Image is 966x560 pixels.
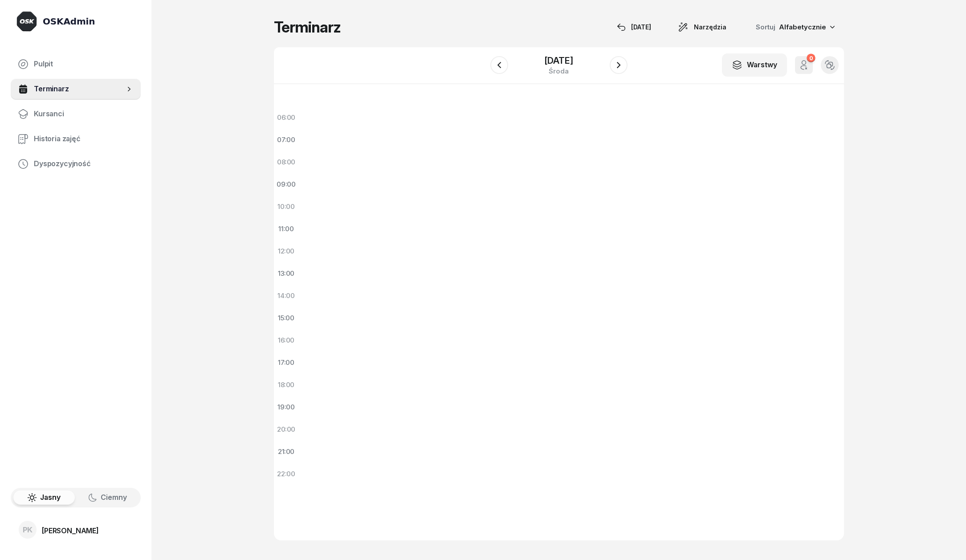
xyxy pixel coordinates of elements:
[34,133,134,145] span: Historia zajęć
[274,396,299,418] div: 19:00
[274,240,299,262] div: 12:00
[274,352,299,374] div: 17:00
[274,218,299,240] div: 11:00
[694,22,726,33] span: Narzędzia
[11,128,141,150] a: Historia zajęć
[42,527,99,534] div: [PERSON_NAME]
[274,307,299,329] div: 15:00
[11,153,141,175] a: Dyspozycyjność
[274,374,299,396] div: 18:00
[274,196,299,218] div: 10:00
[756,21,777,33] span: Sortuj
[11,103,141,125] a: Kursanci
[43,15,95,28] div: OSKAdmin
[274,106,299,129] div: 06:00
[274,262,299,285] div: 13:00
[23,526,33,534] span: PK
[274,19,341,35] h1: Terminarz
[274,441,299,463] div: 21:00
[274,329,299,352] div: 16:00
[34,158,134,170] span: Dyspozycyjność
[722,53,787,77] button: Warstwy
[16,11,37,32] img: logo-dark@2x.png
[40,492,61,503] span: Jasny
[544,68,573,74] div: środa
[13,491,75,505] button: Jasny
[34,108,134,120] span: Kursanci
[77,491,138,505] button: Ciemny
[779,23,826,31] span: Alfabetycznie
[807,54,815,62] div: 0
[274,285,299,307] div: 14:00
[274,129,299,151] div: 07:00
[544,56,573,65] div: [DATE]
[101,492,127,503] span: Ciemny
[274,173,299,196] div: 09:00
[11,53,141,75] a: Pulpit
[34,83,125,95] span: Terminarz
[617,22,651,33] div: [DATE]
[11,78,141,100] a: Terminarz
[609,18,659,36] button: [DATE]
[732,59,777,71] div: Warstwy
[745,18,844,37] button: Sortuj Alfabetycznie
[274,418,299,441] div: 20:00
[274,151,299,173] div: 08:00
[34,58,134,70] span: Pulpit
[274,463,299,485] div: 22:00
[670,18,734,36] button: Narzędzia
[795,56,813,74] button: 0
